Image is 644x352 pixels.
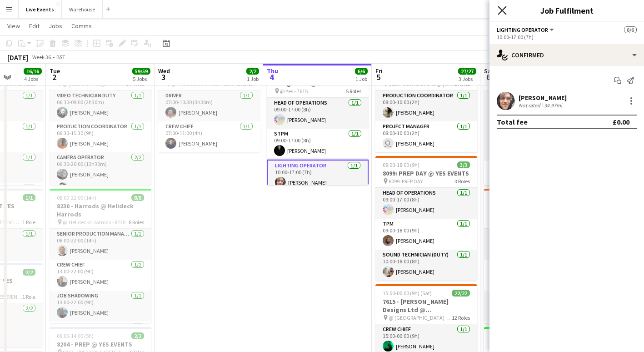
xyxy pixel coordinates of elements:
[25,20,43,32] a: Edit
[489,44,644,66] div: Confirmed
[484,67,494,75] span: Sat
[158,121,260,152] app-card-role: Crew Chief1/107:00-11:00 (4h)[PERSON_NAME]
[158,91,260,121] app-card-role: Driver1/107:00-10:30 (3h30m)[PERSON_NAME]
[280,88,308,95] span: @ Yes - 7615
[484,202,586,218] h3: 8099 - [PERSON_NAME] Designs Ltd @ [GEOGRAPHIC_DATA]
[50,340,151,348] h3: 8204 - PREP @ YES EVENTS
[452,314,470,321] span: 12 Roles
[355,68,368,75] span: 6/6
[389,178,423,185] span: 8099: PREP DAY
[50,152,151,196] app-card-role: Camera Operator2/206:30-20:00 (13h30m)[PERSON_NAME][PERSON_NAME]
[30,54,53,60] span: Week 36
[489,5,644,16] h3: Job Fulfilment
[62,0,103,18] button: Warehouse
[158,67,170,75] span: Wed
[375,297,477,314] h3: 7615 - [PERSON_NAME] Designs Ltd @ [GEOGRAPHIC_DATA]
[267,98,369,129] app-card-role: Head of Operations1/109:00-17:00 (8h)[PERSON_NAME]
[57,332,94,339] span: 09:00-14:00 (5h)
[50,260,151,291] app-card-role: Crew Chief1/113:00-22:00 (9h)[PERSON_NAME]
[346,88,361,95] span: 5 Roles
[375,156,477,281] app-job-card: 09:00-18:00 (9h)3/38099: PREP DAY @ YES EVENTS 8099: PREP DAY3 RolesHead of Operations1/109:00-17...
[50,189,151,323] app-job-card: 08:00-22:00 (14h)8/88230 - Harrods @ Helideck Harrods @ Helidecks Harrods - 82308 RolesSenior Pro...
[131,332,144,339] span: 2/2
[355,75,367,82] div: 1 Job
[129,219,144,226] span: 8 Roles
[484,291,586,322] app-card-role: Project Manager1/108:00-17:30 (9h30m)[PERSON_NAME] Senior
[375,219,477,250] app-card-role: TPM1/109:00-18:00 (9h)[PERSON_NAME]
[71,22,92,30] span: Comms
[484,50,586,185] app-job-card: 07:00-06:00 (23h) (Sun)25/277615 - [PERSON_NAME] Designs Ltd @ [GEOGRAPHIC_DATA] @ [GEOGRAPHIC_DA...
[4,20,24,32] a: View
[375,50,477,152] app-job-card: 08:00-10:00 (2h)2/28128 - Scarlet Events @ [GEOGRAPHIC_DATA] 8128 - Scarlet Events @ [GEOGRAPHIC_...
[375,91,477,121] app-card-role: Production Coordinator1/108:00-10:00 (2h)[PERSON_NAME]
[542,102,564,109] div: 34.97mi
[246,68,259,75] span: 2/2
[22,293,35,300] span: 1 Role
[50,91,151,121] app-card-role: Video Technician Duty1/106:30-09:00 (2h30m)[PERSON_NAME]
[484,189,586,323] app-job-card: 08:00-17:30 (9h30m)7/78099 - [PERSON_NAME] Designs Ltd @ [GEOGRAPHIC_DATA] @ [GEOGRAPHIC_DATA] [G...
[267,50,369,185] app-job-card: In progress09:00-17:00 (8h)6/6PREP - 7615 - [PERSON_NAME] Designs Ltd @ [GEOGRAPHIC_DATA] @ Yes -...
[50,202,151,218] h3: 8230 - Harrods @ Helideck Harrods
[132,68,150,75] span: 59/59
[389,314,452,321] span: @ [GEOGRAPHIC_DATA] - 7615
[50,121,151,152] app-card-role: Production Coordinator1/106:30-15:30 (9h)[PERSON_NAME]
[375,250,477,281] app-card-role: Sound Technician (Duty)1/110:00-18:00 (8h)[PERSON_NAME]
[519,94,567,102] div: [PERSON_NAME]
[24,68,42,75] span: 16/16
[131,194,144,201] span: 8/8
[50,50,151,185] app-job-card: 06:30-20:00 (13h30m)24/248180 - [GEOGRAPHIC_DATA] @ [GEOGRAPHIC_DATA] @ [GEOGRAPHIC_DATA] - 81801...
[624,26,637,33] span: 6/6
[459,75,476,82] div: 3 Jobs
[375,67,383,75] span: Fri
[483,72,494,82] span: 6
[497,34,637,40] div: 10:00-17:00 (7h)
[133,75,150,82] div: 5 Jobs
[383,290,432,297] span: 15:00-00:00 (9h) (Sat)
[452,290,470,297] span: 22/22
[484,91,586,161] app-card-role: Lighting Technician4/407:00-17:00 (10h)[PERSON_NAME][PERSON_NAME][PERSON_NAME][PERSON_NAME]
[22,219,35,226] span: 1 Role
[374,72,383,82] span: 5
[24,75,41,82] div: 4 Jobs
[375,188,477,219] app-card-role: Head of Operations1/109:00-17:00 (8h)[PERSON_NAME]
[56,54,65,60] div: BST
[497,26,555,33] button: Lighting Operator
[50,291,151,322] app-card-role: Job Shadowing1/113:00-22:00 (9h)[PERSON_NAME]
[50,229,151,260] app-card-role: Senior Production Manager1/108:00-22:00 (14h)[PERSON_NAME]
[497,26,548,33] span: Lighting Operator
[457,161,470,168] span: 3/3
[383,161,419,168] span: 09:00-18:00 (9h)
[497,117,528,126] div: Total fee
[158,50,260,152] app-job-card: 07:00-11:00 (4h)2/28230 - Harrods @ Helideck Harrods @ Helidecks Harrods - 82302 RolesDriver1/107...
[68,20,95,32] a: Comms
[29,22,40,30] span: Edit
[50,67,60,75] span: Tue
[375,121,477,152] app-card-role: Project Manager1/108:00-10:00 (2h) [PERSON_NAME]
[157,72,170,82] span: 3
[7,53,28,62] div: [DATE]
[23,194,35,201] span: 1/1
[267,129,369,160] app-card-role: STPM1/109:00-17:00 (8h)[PERSON_NAME]
[48,72,60,82] span: 2
[7,22,20,30] span: View
[267,67,278,75] span: Thu
[484,161,586,192] app-card-role: Lighting Operator1/107:00-01:30 (18h30m)[PERSON_NAME]
[63,219,125,226] span: @ Helidecks Harrods - 8230
[458,68,476,75] span: 27/27
[267,160,369,192] app-card-role: Lighting Operator1/110:00-17:00 (7h)[PERSON_NAME]
[454,178,470,185] span: 3 Roles
[247,75,259,82] div: 1 Job
[265,72,278,82] span: 4
[19,0,62,18] button: Live Events
[23,269,35,276] span: 2/2
[519,102,542,109] div: Not rated
[49,22,62,30] span: Jobs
